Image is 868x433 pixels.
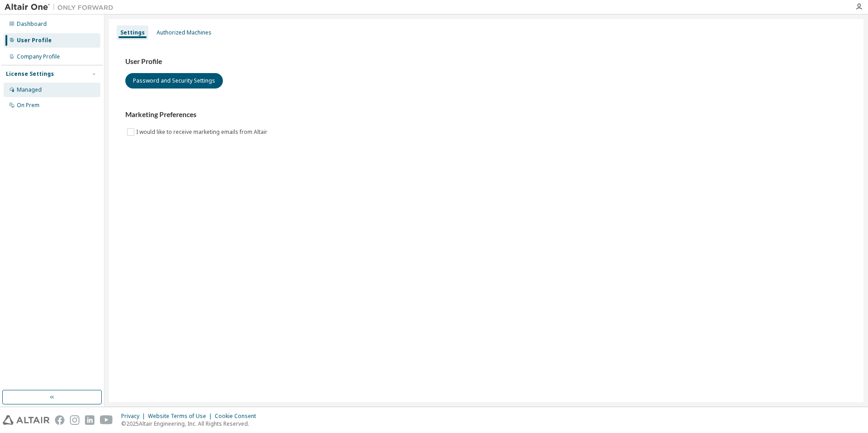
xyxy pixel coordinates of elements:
h3: User Profile [125,57,847,66]
div: Website Terms of Use [148,413,215,420]
img: Altair One [5,3,118,12]
div: Dashboard [17,20,47,28]
p: © 2025 Altair Engineering, Inc. All Rights Reserved. [121,420,261,428]
img: altair_logo.svg [3,415,49,425]
div: Cookie Consent [215,413,261,420]
div: User Profile [17,37,52,44]
img: instagram.svg [70,415,79,425]
div: License Settings [6,70,54,78]
h3: Marketing Preferences [125,110,847,119]
button: Password and Security Settings [125,73,223,89]
img: facebook.svg [55,415,64,425]
div: Settings [120,29,145,36]
div: Company Profile [17,53,60,60]
div: Privacy [121,413,148,420]
label: I would like to receive marketing emails from Altair [136,127,269,138]
div: Authorized Machines [157,29,212,36]
div: Managed [17,86,42,93]
img: linkedin.svg [85,415,94,425]
div: On Prem [17,102,39,109]
img: youtube.svg [100,415,113,425]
